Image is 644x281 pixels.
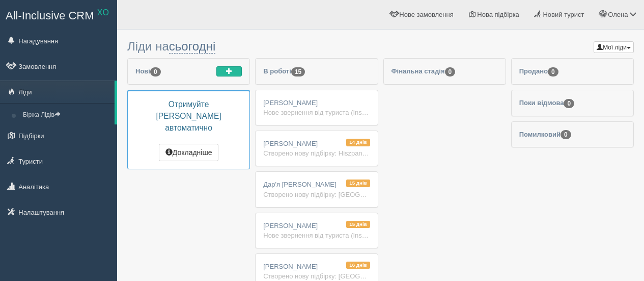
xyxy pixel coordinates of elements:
[548,67,558,76] span: 0
[564,99,574,108] span: 0
[263,271,370,281] div: Створено нову підбірку: [GEOGRAPHIC_DATA], 1+1
[477,11,519,18] span: Нова підбірка
[97,8,109,17] sup: XO
[445,67,456,76] span: 0
[263,148,370,158] div: Створено нову підбірку: Hiszpania, 2+0
[263,67,305,75] span: В роботі
[561,130,571,139] span: 0
[1,1,117,29] a: All-Inclusive CRM XO
[594,41,634,53] button: Мої ліди
[543,11,584,18] span: Новий турист
[519,131,571,138] span: Помилковий
[346,180,370,187] span: 15 днів
[263,108,370,117] div: Нове звернення від туриста (Instagram) 2 человека, [DATE] - [DATE], [PERSON_NAME] 4*
[159,144,219,161] button: Докладніше
[608,11,628,18] span: Олена
[263,222,318,229] span: [PERSON_NAME]
[263,263,318,270] span: [PERSON_NAME]
[169,39,216,54] a: сьогодні
[399,11,453,18] span: Нове замовлення
[263,231,370,240] div: Нове звернення від туриста (Instagram) Діснейленд на дитячі канікули
[263,140,318,147] span: [PERSON_NAME]
[6,9,94,22] span: All-Inclusive CRM
[135,67,161,75] span: Нові
[519,99,574,107] span: Поки відмова
[519,67,558,75] span: Продано
[346,139,370,146] span: 14 днів
[346,221,370,228] span: 15 днів
[156,100,221,132] span: Отримуйте [PERSON_NAME] автоматично
[150,67,161,76] span: 0
[263,190,370,199] div: Створено нову підбірку: [GEOGRAPHIC_DATA], 2+0
[263,99,318,107] span: [PERSON_NAME]
[18,106,115,124] a: Біржа Лідів
[291,67,305,76] span: 15
[346,262,370,269] span: 16 днів
[127,40,634,53] h3: Ліди на
[263,181,336,188] span: Дар'я [PERSON_NAME]
[391,67,456,75] span: Фінальна стадія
